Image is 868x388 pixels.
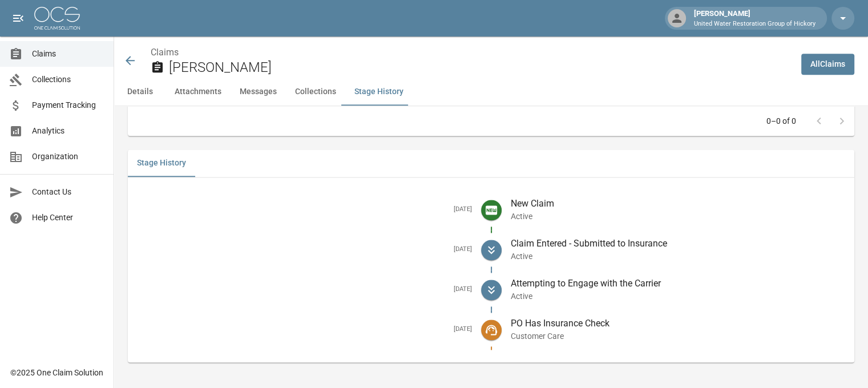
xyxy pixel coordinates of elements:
span: Organization [32,151,104,163]
div: related-list tabs [128,149,854,177]
h5: [DATE] [137,205,472,214]
p: Active [511,211,846,222]
h5: [DATE] [137,245,472,254]
p: New Claim [511,197,846,211]
span: Contact Us [32,186,104,198]
span: Help Center [32,212,104,224]
p: Claim Entered - Submitted to Insurance [511,237,846,250]
a: AllClaims [801,54,854,75]
div: [PERSON_NAME] [689,8,820,29]
div: © 2025 One Claim Solution [10,367,103,378]
img: ocs-logo-white-transparent.png [34,7,80,30]
h5: [DATE] [137,285,472,294]
div: anchor tabs [114,78,868,106]
p: United Water Restoration Group of Hickory [694,19,815,29]
button: Details [114,78,165,106]
button: open drawer [7,7,30,30]
p: Active [511,250,846,262]
h5: [DATE] [137,325,472,334]
button: Collections [286,78,345,106]
button: Stage History [345,78,413,106]
p: Customer Care [511,330,846,342]
span: Claims [32,48,104,60]
span: Collections [32,74,104,86]
button: Attachments [165,78,231,106]
p: Attempting to Engage with the Carrier [511,277,846,290]
nav: breadcrumb [151,46,792,59]
button: Stage History [128,149,195,177]
span: Payment Tracking [32,99,104,111]
h2: [PERSON_NAME] [169,59,792,76]
p: 0–0 of 0 [766,115,796,127]
button: Messages [231,78,286,106]
a: Claims [151,47,179,58]
p: Active [511,290,846,302]
span: Analytics [32,125,104,137]
p: PO Has Insurance Check [511,317,846,330]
